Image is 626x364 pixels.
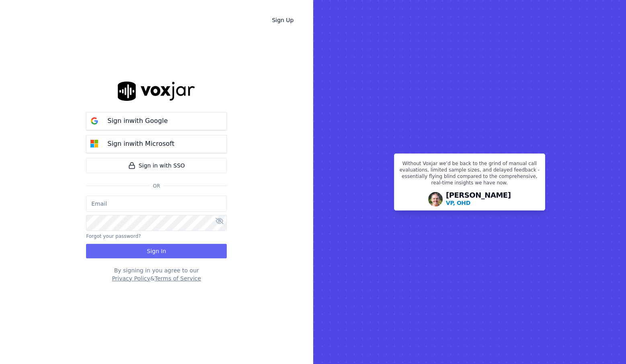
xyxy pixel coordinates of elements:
a: Sign Up [265,13,300,27]
button: Sign inwith Microsoft [86,135,227,153]
button: Privacy Policy [112,274,150,282]
img: logo [118,82,195,100]
img: google Sign in button [86,113,103,129]
button: Forgot your password? [86,233,141,239]
button: Sign inwith Google [86,112,227,130]
p: Sign in with Microsoft [107,139,174,149]
p: Sign in with Google [107,116,168,126]
input: Email [86,196,227,212]
button: Terms of Service [155,274,201,282]
img: Avatar [428,192,443,207]
div: [PERSON_NAME] [446,192,511,207]
a: Sign in with SSO [86,158,227,173]
img: microsoft Sign in button [86,136,103,152]
p: Without Voxjar we’d be back to the grind of manual call evaluations, limited sample sizes, and de... [399,160,540,189]
p: VP, OHD [446,199,470,207]
span: Or [150,183,163,189]
button: Sign In [86,244,227,258]
div: By signing in you agree to our & [86,266,227,282]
